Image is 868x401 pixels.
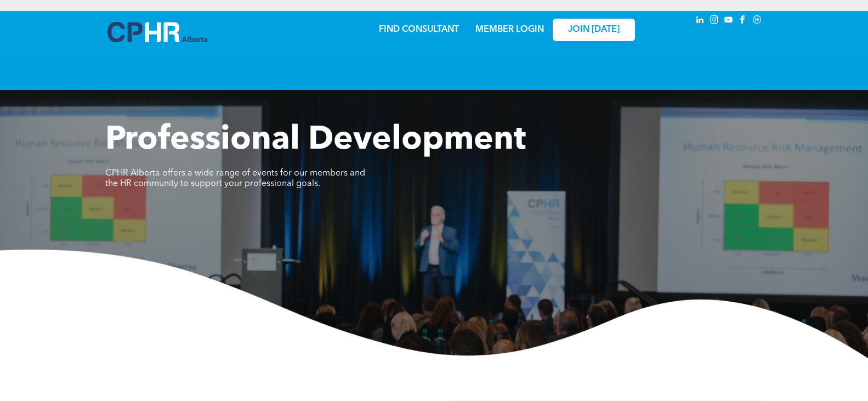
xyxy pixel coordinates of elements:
[553,19,635,41] a: JOIN [DATE]
[105,169,365,188] span: CPHR Alberta offers a wide range of events for our members and the HR community to support your p...
[723,14,735,29] a: youtube
[751,14,763,29] a: Social network
[379,25,459,34] a: FIND CONSULTANT
[708,14,721,29] a: instagram
[475,25,544,34] a: MEMBER LOGIN
[737,14,749,29] a: facebook
[105,124,526,157] span: Professional Development
[107,22,207,42] img: A blue and white logo for cp alberta
[568,25,620,35] span: JOIN [DATE]
[694,14,706,29] a: linkedin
